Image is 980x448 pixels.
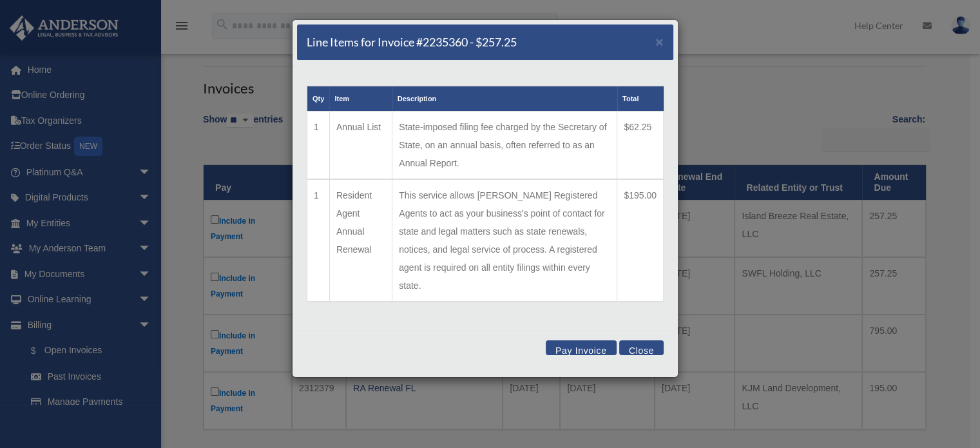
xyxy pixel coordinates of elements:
[307,179,330,302] td: 1
[617,179,664,302] td: $195.00
[329,86,392,112] th: Item
[329,112,392,180] td: Annual List
[307,34,517,50] h5: Line Items for Invoice #2235360 - $257.25
[655,35,664,48] button: Close
[329,179,392,302] td: Resident Agent Annual Renewal
[619,340,664,355] button: Close
[655,34,664,49] span: ×
[617,86,664,112] th: Total
[307,112,330,180] td: 1
[617,112,664,180] td: $62.25
[546,340,617,355] button: Pay Invoice
[307,86,330,112] th: Qty
[392,179,617,302] td: This service allows [PERSON_NAME] Registered Agents to act as your business's point of contact fo...
[392,112,617,180] td: State-imposed filing fee charged by the Secretary of State, on an annual basis, often referred to...
[392,86,617,112] th: Description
